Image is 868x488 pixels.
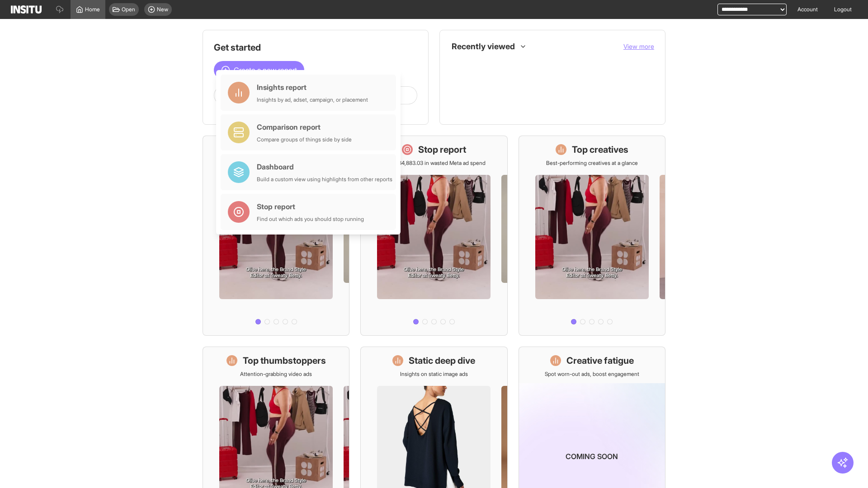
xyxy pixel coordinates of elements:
[257,96,368,103] div: Insights by ad, adset, campaign, or placement
[240,371,312,378] p: Attention-grabbing video ads
[257,201,364,212] div: Stop report
[519,136,665,336] a: Top creativesBest-performing creatives at a glance
[85,6,100,13] span: Home
[623,42,654,50] span: View more
[214,61,304,79] button: Create a new report
[623,42,654,51] button: View more
[214,41,417,54] h1: Get started
[234,65,297,75] span: Create a new report
[11,5,42,14] img: Logo
[257,82,368,93] div: Insights report
[409,354,475,367] h1: Static deep dive
[243,354,326,367] h1: Top thumbstoppers
[257,216,364,223] div: Find out which ads you should stop running
[257,136,352,143] div: Compare groups of things side by side
[257,176,392,183] div: Build a custom view using highlights from other reports
[122,6,135,13] span: Open
[546,160,638,167] p: Best-performing creatives at a glance
[400,371,468,378] p: Insights on static image ads
[157,6,168,13] span: New
[382,160,486,167] p: Save £34,883.03 in wasted Meta ad spend
[360,136,507,336] a: Stop reportSave £34,883.03 in wasted Meta ad spend
[418,143,466,156] h1: Stop report
[203,136,349,336] a: What's live nowSee all active ads instantly
[572,143,628,156] h1: Top creatives
[257,122,352,132] div: Comparison report
[257,161,392,172] div: Dashboard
